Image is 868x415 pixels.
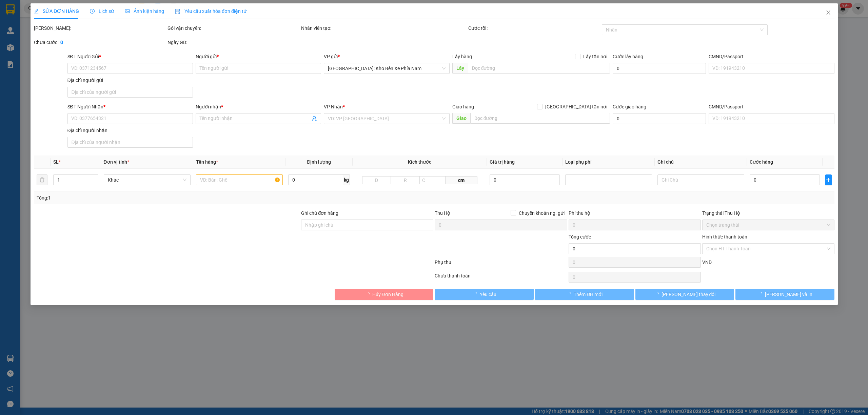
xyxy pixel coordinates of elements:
span: VND [702,260,711,265]
span: clock-circle [90,9,95,14]
th: Loại phụ phí [562,155,654,169]
div: SĐT Người Nhận [67,103,193,110]
input: Địa chỉ của người gửi [67,87,193,98]
span: Nha Trang: Kho Bến Xe Phía Nam [328,63,445,74]
span: Kích thước [408,159,431,165]
label: Cước lấy hàng [612,54,643,59]
input: VD: Bàn, Ghế [196,174,282,185]
span: Định lượng [307,159,331,165]
img: icon [175,9,180,14]
div: CMND/Passport [709,53,834,60]
button: Thêm ĐH mới [535,289,634,300]
div: Người gửi [196,53,321,60]
button: Close [818,3,837,22]
div: Cước rồi : [468,24,600,32]
span: Lấy [452,63,468,74]
span: Tổng cước [568,234,591,240]
span: kg [343,174,350,185]
div: [PERSON_NAME]: [34,24,166,32]
div: Phí thu hộ [568,209,701,220]
span: Thêm ĐH mới [574,291,603,298]
div: Ngày GD: [167,39,300,46]
span: plus [825,177,831,183]
span: SỬA ĐƠN HÀNG [34,8,79,14]
span: user-add [312,116,317,121]
span: cm [445,176,477,184]
span: close [825,10,831,15]
div: CMND/Passport [709,103,834,110]
div: Phụ thu [434,258,568,270]
input: Dọc đường [468,63,610,74]
span: Thu Hộ [435,210,450,216]
button: plus [825,174,831,185]
button: Yêu cầu [435,289,534,300]
b: 0 [60,40,63,45]
span: Yêu cầu xuất hóa đơn điện tử [175,8,246,14]
span: Giao hàng [452,104,474,109]
label: Ghi chú đơn hàng [301,210,338,216]
span: Giá trị hàng [489,159,514,165]
span: Đơn vị tính [103,159,129,165]
span: [GEOGRAPHIC_DATA] tận nơi [542,103,610,110]
input: Cước lấy hàng [612,63,706,74]
button: [PERSON_NAME] thay đổi [635,289,734,300]
th: Ghi chú [654,155,747,169]
span: loading [757,292,765,296]
span: [PERSON_NAME] thay đổi [661,291,715,298]
div: Chưa thanh toán [434,272,568,284]
label: Hình thức thanh toán [702,234,747,240]
button: [PERSON_NAME] và In [735,289,834,300]
div: Chưa cước : [34,39,166,46]
span: Cước hàng [749,159,773,165]
div: Địa chỉ người nhận [67,127,193,134]
span: edit [34,9,39,14]
div: Trạng thái Thu Hộ [702,209,834,217]
span: Giao [452,113,470,124]
span: Chuyển khoản ng. gửi [516,209,567,217]
span: Khác [107,175,186,185]
span: Ảnh kiện hàng [125,8,164,14]
span: Hủy Đơn Hàng [372,291,403,298]
div: SĐT Người Gửi [67,53,193,60]
label: Cước giao hàng [612,104,646,109]
input: Ghi chú đơn hàng [301,220,433,230]
input: R [391,176,419,184]
span: picture [125,9,130,14]
div: VP gửi [324,53,449,60]
input: Ghi Chú [657,174,744,185]
span: Lấy hàng [452,54,472,59]
span: VP Nhận [324,104,343,109]
span: loading [472,292,479,296]
span: Lịch sử [90,8,114,14]
input: Địa chỉ của người nhận [67,137,193,148]
span: loading [654,292,661,296]
span: Lấy tận nơi [580,53,610,60]
button: delete [37,174,47,185]
div: Người nhận [196,103,321,110]
div: Gói vận chuyển: [167,24,300,32]
input: D [362,176,391,184]
span: [PERSON_NAME] và In [765,291,812,298]
span: Tên hàng [196,159,218,165]
input: Dọc đường [470,113,610,124]
input: Cước giao hàng [612,113,706,124]
div: Nhân viên tạo: [301,24,467,32]
div: Tổng: 1 [37,194,335,202]
span: loading [566,292,574,296]
span: SL [53,159,59,165]
span: Chọn trạng thái [706,220,830,230]
span: Yêu cầu [479,291,496,298]
span: loading [364,292,372,296]
input: C [419,176,445,184]
div: Địa chỉ người gửi [67,77,193,84]
button: Hủy Đơn Hàng [334,289,433,300]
